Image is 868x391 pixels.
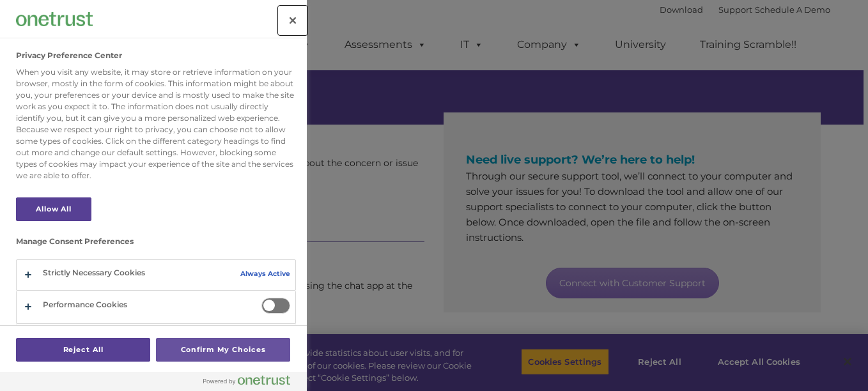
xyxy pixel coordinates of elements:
[16,338,150,362] button: Reject All
[16,237,296,252] h3: Manage Consent Preferences
[16,12,93,26] img: Company Logo
[279,6,307,34] button: Close
[156,338,290,362] button: Confirm My Choices
[16,6,93,32] div: Company Logo
[16,197,91,221] button: Allow All
[16,51,122,60] h2: Privacy Preference Center
[16,66,296,181] div: When you visit any website, it may store or retrieve information on your browser, mostly in the f...
[203,375,290,385] img: Powered by OneTrust Opens in a new Tab
[203,375,300,391] a: Powered by OneTrust Opens in a new Tab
